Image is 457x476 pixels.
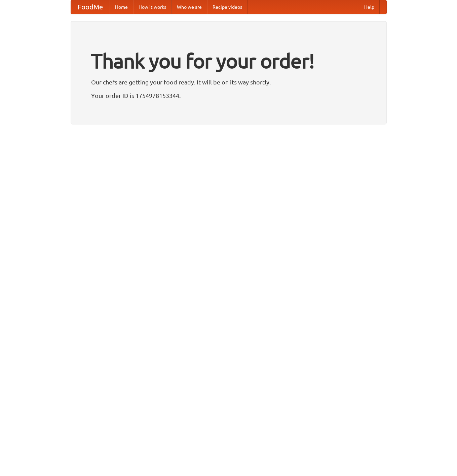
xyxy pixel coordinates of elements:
a: FoodMe [71,0,110,14]
p: Our chefs are getting your food ready. It will be on its way shortly. [91,77,366,87]
a: Help [359,0,380,14]
h1: Thank you for your order! [91,45,366,77]
p: Your order ID is 1754978153344. [91,90,366,101]
a: Recipe videos [207,0,247,14]
a: Home [110,0,133,14]
a: How it works [133,0,172,14]
a: Who we are [172,0,207,14]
